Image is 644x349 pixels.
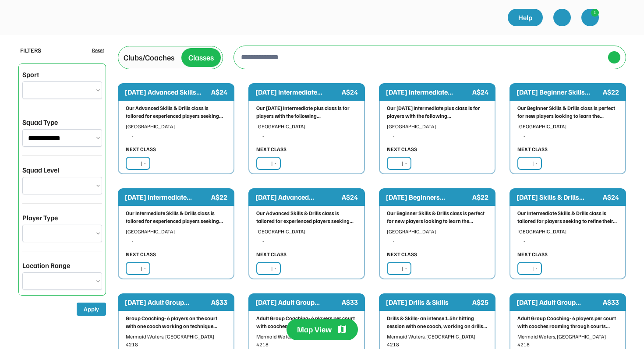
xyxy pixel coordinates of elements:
div: Our Advanced Skills & Drills class is tailored for experienced players seeking... [256,209,357,225]
div: A$24 [342,192,358,202]
div: Mermaid Waters, [GEOGRAPHIC_DATA] 4218 [256,333,357,349]
div: Squad Level [22,165,59,175]
div: | - [532,159,538,167]
div: Squad Type [22,117,58,127]
div: NEXT CLASS [387,250,417,258]
div: - [132,132,226,140]
div: NEXT CLASS [256,250,287,258]
img: yH5BAEAAAAALAAAAAABAAEAAAIBRAA7 [391,160,398,167]
div: [DATE] Beginners... [386,192,471,202]
div: | - [141,264,146,272]
div: Clubs/Coaches [124,52,174,63]
div: Group Coaching- 6 players on the court with one coach working on technique... [126,314,226,330]
div: Mermaid Waters, [GEOGRAPHIC_DATA] 4218 [517,333,618,349]
div: [GEOGRAPHIC_DATA] [256,123,357,130]
div: NEXT CLASS [517,250,548,258]
div: | - [141,159,146,167]
div: Drills & Skills- an intense 1.5hr hitting session with one coach, working on drills... [387,314,488,330]
div: [GEOGRAPHIC_DATA] [387,228,488,236]
div: Adult Group Coaching- 6 players per court with coaches roaming through courts... [517,314,618,330]
img: yH5BAEAAAAALAAAAAABAAEAAAIBRAA7 [261,265,268,272]
div: [DATE] Adult Group... [517,297,601,307]
div: A$24 [342,87,358,97]
div: [GEOGRAPHIC_DATA] [517,123,618,130]
div: A$22 [603,87,619,97]
div: FILTERS [20,46,41,55]
div: Our Intermediate Skills & Drills class is tailored for experienced players seeking... [126,209,226,225]
div: [DATE] Beginner Skills... [517,87,601,97]
div: - [393,132,488,140]
div: - [132,237,226,245]
img: yH5BAEAAAAALAAAAAABAAEAAAIBRAA7 [12,9,100,25]
div: Our Advanced Skills & Drills class is tailored for experienced players seeking... [126,104,226,120]
div: [DATE] Advanced Skills... [125,87,209,97]
img: yH5BAEAAAAALAAAAAABAAEAAAIBRAA7 [522,160,529,167]
div: Reset [92,46,104,54]
div: Location Range [22,260,70,271]
img: yH5BAEAAAAALAAAAAABAAEAAAIBRAA7 [522,265,529,272]
div: - [393,237,488,245]
div: Our Beginner Skills & Drills class is perfect for new players looking to learn the... [387,209,488,225]
div: Player Type [22,212,58,223]
img: yH5BAEAAAAALAAAAAABAAEAAAIBRAA7 [130,160,137,167]
div: [DATE] Intermediate... [125,192,209,202]
div: Classes [188,52,214,63]
div: [DATE] Intermediate... [255,87,340,97]
img: yH5BAEAAAAALAAAAAABAAEAAAIBRAA7 [586,13,594,22]
div: NEXT CLASS [256,145,287,153]
img: yH5BAEAAAAALAAAAAABAAEAAAIBRAA7 [611,54,618,61]
div: 1 [591,9,598,16]
div: A$22 [472,192,488,202]
div: A$25 [472,297,488,307]
div: Mermaid Waters, [GEOGRAPHIC_DATA] 4218 [126,333,226,349]
div: [GEOGRAPHIC_DATA] [256,228,357,236]
div: [DATE] Drills & Skills [386,297,471,307]
div: Our [DATE] Intermediate plus class is for players with the following... [256,104,357,120]
a: Help [508,9,543,26]
div: Our Intermediate Skills & Drills class is tailored for players seeking to refine their... [517,209,618,225]
div: Map View [297,324,332,335]
div: | - [271,264,276,272]
div: | - [402,264,407,272]
div: A$33 [342,297,358,307]
div: - [262,132,357,140]
div: A$24 [211,87,227,97]
div: NEXT CLASS [126,145,156,153]
div: | - [532,264,538,272]
div: A$33 [603,297,619,307]
div: - [524,132,618,140]
div: A$24 [472,87,488,97]
div: A$24 [603,192,619,202]
div: Mermaid Waters, [GEOGRAPHIC_DATA] 4218 [387,333,488,349]
div: [GEOGRAPHIC_DATA] [517,228,618,236]
div: [GEOGRAPHIC_DATA] [126,123,226,130]
img: yH5BAEAAAAALAAAAAABAAEAAAIBRAA7 [391,265,398,272]
div: [DATE] Advanced... [255,192,340,202]
div: Sport [22,69,39,80]
div: | - [271,159,276,167]
div: A$33 [211,297,227,307]
button: Apply [77,303,106,316]
div: [DATE] Skills & Drills... [517,192,601,202]
div: NEXT CLASS [387,145,417,153]
div: NEXT CLASS [517,145,548,153]
div: Adult Group Coaching- 6 players per court with coaches moving through courts... [256,314,357,330]
img: yH5BAEAAAAALAAAAAABAAEAAAIBRAA7 [558,13,566,22]
div: Our [DATE] Intermediate plus class is for players with the following... [387,104,488,120]
div: Our Beginner Skills & Drills class is perfect for new players looking to learn the... [517,104,618,120]
img: yH5BAEAAAAALAAAAAABAAEAAAIBRAA7 [616,9,633,26]
div: - [524,237,618,245]
div: | - [402,159,407,167]
img: yH5BAEAAAAALAAAAAABAAEAAAIBRAA7 [130,265,137,272]
div: [DATE] Adult Group... [125,297,209,307]
div: [DATE] Adult Group... [255,297,340,307]
div: A$22 [211,192,227,202]
div: [GEOGRAPHIC_DATA] [126,228,226,236]
img: yH5BAEAAAAALAAAAAABAAEAAAIBRAA7 [261,160,268,167]
div: NEXT CLASS [126,250,156,258]
div: [GEOGRAPHIC_DATA] [387,123,488,130]
div: [DATE] Intermediate... [386,87,471,97]
div: - [262,237,357,245]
